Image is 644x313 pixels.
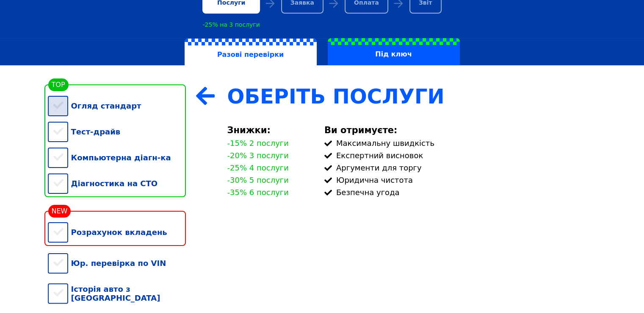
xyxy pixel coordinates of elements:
[324,151,597,160] div: Експертний висновок
[48,276,186,311] div: Історія авто з [GEOGRAPHIC_DATA]
[48,93,186,119] div: Огляд стандарт
[227,163,289,172] div: -25% 4 послуги
[324,163,597,172] div: Аргументи для торгу
[227,139,289,148] div: -15% 2 послуги
[227,151,289,160] div: -20% 3 послуги
[324,188,597,197] div: Безпечна угода
[227,84,597,108] div: Оберіть Послуги
[324,125,597,135] div: Ви отримуєте:
[227,188,289,197] div: -35% 6 послуги
[48,145,186,170] div: Компьютерна діагн-ка
[48,250,186,276] div: Юр. перевірка по VIN
[185,39,317,66] label: Разові перевірки
[324,139,597,148] div: Максимальну швидкість
[227,125,314,135] div: Знижки:
[324,176,597,184] div: Юридична чистота
[48,219,186,245] div: Розрахунок вкладень
[202,21,260,28] div: -25% на 3 послуги
[48,119,186,145] div: Тест-драйв
[227,176,289,184] div: -30% 5 послуги
[48,170,186,196] div: Діагностика на СТО
[328,38,460,65] label: Під ключ
[322,38,465,65] a: Під ключ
